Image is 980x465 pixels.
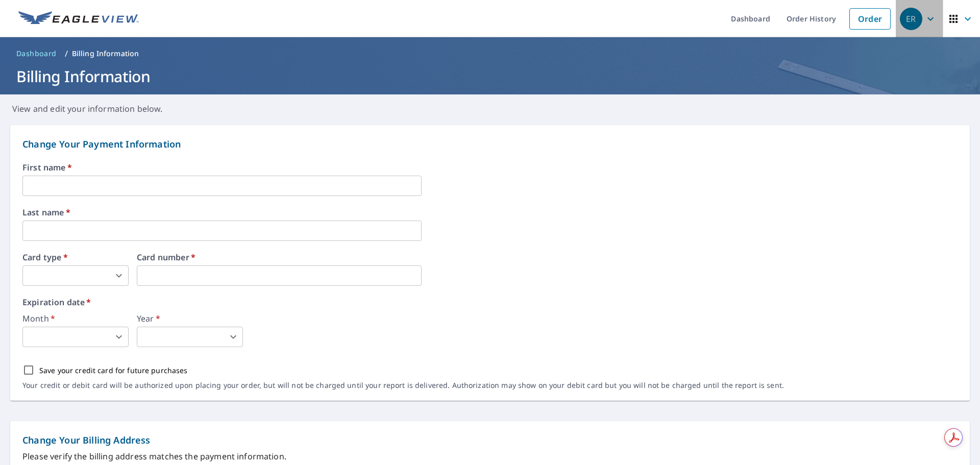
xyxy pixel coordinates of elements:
[22,163,958,172] label: First name
[72,48,139,59] p: Billing Information
[12,45,61,62] a: Dashboard
[18,11,139,27] img: EV Logo
[22,137,958,151] p: Change Your Payment Information
[16,48,57,59] span: Dashboard
[137,314,243,323] label: Year
[900,8,922,30] div: ER
[22,208,958,216] label: Last name
[39,365,188,376] p: Save your credit card for future purchases
[22,314,129,323] label: Month
[65,47,68,60] li: /
[22,265,129,286] div: ​
[137,327,243,347] div: ​
[22,381,784,390] p: Your credit or debit card will be authorized upon placing your order, but will not be charged unt...
[849,8,891,30] a: Order
[12,45,968,62] nav: breadcrumb
[22,433,958,447] p: Change Your Billing Address
[22,253,129,261] label: Card type
[22,450,958,462] p: Please verify the billing address matches the payment information.
[22,298,958,306] label: Expiration date
[12,66,968,87] h1: Billing Information
[137,253,422,261] label: Card number
[22,327,129,347] div: ​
